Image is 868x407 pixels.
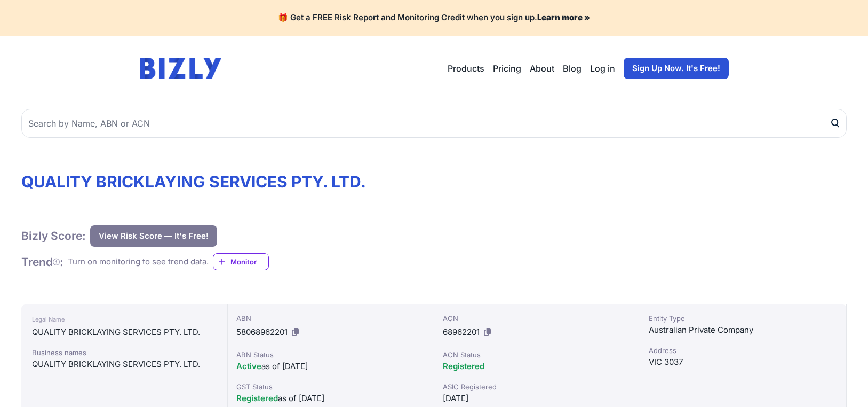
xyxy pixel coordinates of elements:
div: Entity Type [649,313,838,324]
h4: 🎁 Get a FREE Risk Report and Monitoring Credit when you sign up. [13,13,855,23]
div: QUALITY BRICKLAYING SERVICES PTY. LTD. [32,358,217,371]
h1: Bizly Score: [21,229,86,243]
div: ASIC Registered [443,381,632,392]
div: Legal Name [32,313,217,326]
h1: Trend : [21,255,63,269]
div: Business names [32,347,217,358]
div: Australian Private Company [649,324,838,336]
div: ABN [236,313,425,324]
a: About [530,62,554,75]
span: Monitor [230,256,268,267]
input: Search by Name, ABN or ACN [21,109,847,138]
button: Products [448,62,484,75]
a: Blog [563,62,582,75]
div: QUALITY BRICKLAYING SERVICES PTY. LTD. [32,326,217,339]
span: Registered [443,361,484,371]
button: View Risk Score — It's Free! [90,225,217,247]
span: 58068962201 [236,327,288,337]
span: 68962201 [443,327,480,337]
div: ABN Status [236,349,425,360]
a: Learn more » [537,12,590,22]
div: Turn on monitoring to see trend data. [68,256,209,268]
span: Active [236,361,261,371]
div: ACN Status [443,349,632,360]
a: Monitor [213,253,269,270]
div: as of [DATE] [236,360,425,373]
div: as of [DATE] [236,392,425,405]
div: [DATE] [443,392,632,405]
span: Registered [236,393,278,403]
a: Log in [590,62,615,75]
div: GST Status [236,381,425,392]
h1: QUALITY BRICKLAYING SERVICES PTY. LTD. [21,172,847,191]
div: VIC 3037 [649,356,838,369]
a: Pricing [493,62,521,75]
div: Address [649,345,838,356]
a: Sign Up Now. It's Free! [624,58,729,79]
div: ACN [443,313,632,324]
